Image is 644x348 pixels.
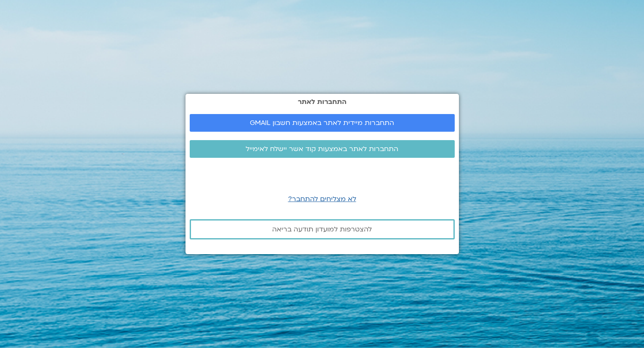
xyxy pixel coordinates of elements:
[190,140,455,158] a: התחברות לאתר באמצעות קוד אשר יישלח לאימייל
[190,219,455,239] a: להצטרפות למועדון תודעה בריאה
[272,226,372,233] span: להצטרפות למועדון תודעה בריאה
[250,119,394,127] span: התחברות מיידית לאתר באמצעות חשבון GMAIL
[190,114,455,132] a: התחברות מיידית לאתר באמצעות חשבון GMAIL
[246,145,398,153] span: התחברות לאתר באמצעות קוד אשר יישלח לאימייל
[190,98,455,106] h2: התחברות לאתר
[288,194,356,204] a: לא מצליחים להתחבר?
